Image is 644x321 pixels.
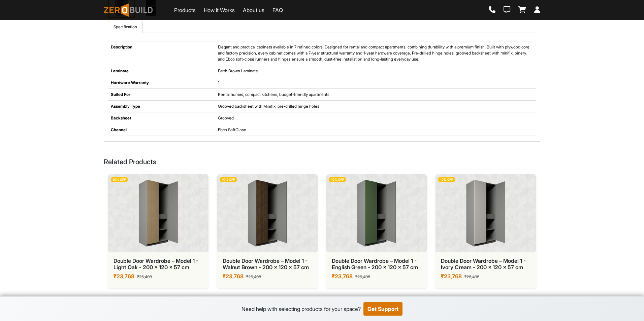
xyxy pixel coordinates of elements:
div: Double Door Wardrobe – Model 1 - Light Oak - 200 x 120 x 57 cm [114,258,203,271]
a: FAQ [272,6,283,14]
a: How it Works [204,6,235,14]
span: ₹23,768 [114,273,134,280]
a: Double Door Wardrobe – Model 1 - Light Oak - 200 x 120 x 57 cm10% OFFDouble Door Wardrobe – Model... [108,174,209,288]
a: Specification [108,21,143,33]
span: ₹26,408 [137,274,152,279]
span: ₹26,408 [355,274,370,279]
img: Double Door Wardrobe – Model 1 - English Green - 200 x 120 x 57 cm [332,180,421,247]
a: Products [174,6,196,14]
img: Double Door Wardrobe – Model 1 - Walnut Brown - 200 x 120 x 57 cm [223,180,312,247]
div: Double Door Wardrobe – Model 1 - Ivory Cream - 200 x 120 x 57 cm [441,258,530,271]
td: Description [108,41,215,65]
td: Assembly Type [108,101,215,112]
td: Suited For [108,89,215,101]
a: Double Door Wardrobe – Model 1 - Walnut Brown - 200 x 120 x 57 cm10% OFFDouble Door Wardrobe – Mo... [217,174,318,288]
td: Grooved [215,112,536,124]
span: 10 % OFF [329,177,346,182]
span: 10 % OFF [111,177,128,182]
a: About us [243,6,264,14]
a: Login [534,6,540,14]
span: ₹23,768 [223,273,244,280]
td: Rental homes, compact kitchens, budget-friendly apartments [215,89,536,101]
div: Double Door Wardrobe – Model 1 - Walnut Brown - 200 x 120 x 57 cm [223,258,312,271]
button: Get Support [363,302,402,316]
td: Ebco SoftClose [215,124,536,136]
td: Earth Brown Laminate [215,65,536,77]
span: ₹26,408 [246,274,261,279]
span: 10 % OFF [220,177,237,182]
div: Need help with selecting products for your space? [241,305,361,313]
h4: Related Products [104,158,540,166]
span: 10 % OFF [438,177,455,182]
td: Backsheet [108,112,215,124]
img: ZeroBuild logo [104,3,153,17]
span: ₹23,768 [441,273,462,280]
div: Double Door Wardrobe – Model 1 - English Green - 200 x 120 x 57 cm [332,258,421,271]
span: ₹26,408 [464,274,479,279]
img: Double Door Wardrobe – Model 1 - Ivory Cream - 200 x 120 x 57 cm [441,180,530,247]
td: Laminate [108,65,215,77]
span: ₹23,768 [332,273,353,280]
img: Double Door Wardrobe – Model 1 - Light Oak - 200 x 120 x 57 cm [114,180,203,247]
td: 1 [215,77,536,89]
td: Grooved backsheet with Minifix, pre-drilled hinge holes [215,101,536,112]
td: Elegant and practical cabinets available in 7 refined colors. Designed for rental and compact apa... [215,41,536,65]
td: Channel [108,124,215,136]
a: Double Door Wardrobe – Model 1 - Ivory Cream - 200 x 120 x 57 cm10% OFFDouble Door Wardrobe – Mod... [435,174,536,288]
td: Hardware Warranty [108,77,215,89]
a: Double Door Wardrobe – Model 1 - English Green - 200 x 120 x 57 cm10% OFFDouble Door Wardrobe – M... [326,174,427,288]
